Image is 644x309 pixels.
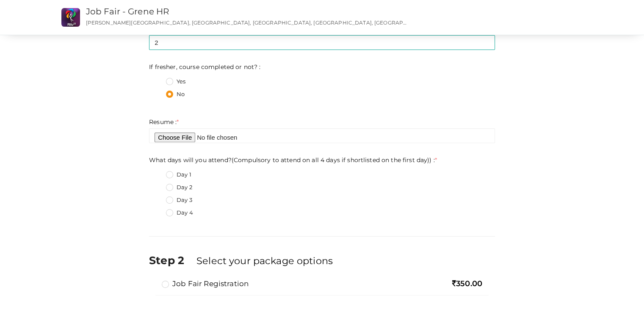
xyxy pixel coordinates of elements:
label: Select your package options [196,254,333,268]
label: If fresher, course completed or not? : [149,63,260,71]
a: Job Fair - Grene HR [86,6,169,17]
img: CS2O7UHK_small.png [61,8,80,27]
label: No [166,90,185,99]
label: Day 4 [166,209,193,217]
label: Job Fair Registration [162,279,249,289]
span: 350.00 [452,279,482,288]
label: Day 3 [166,196,192,204]
label: Step 2 [149,253,195,268]
p: [PERSON_NAME][GEOGRAPHIC_DATA], [GEOGRAPHIC_DATA], [GEOGRAPHIC_DATA], [GEOGRAPHIC_DATA], [GEOGRAP... [86,19,408,26]
label: Resume : [149,118,179,126]
label: Day 2 [166,183,192,192]
label: Day 1 [166,171,191,179]
label: What days will you attend?(Compulsory to attend on all 4 days if shortlisted on the first day)) : [149,156,437,164]
label: Yes [166,77,185,86]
